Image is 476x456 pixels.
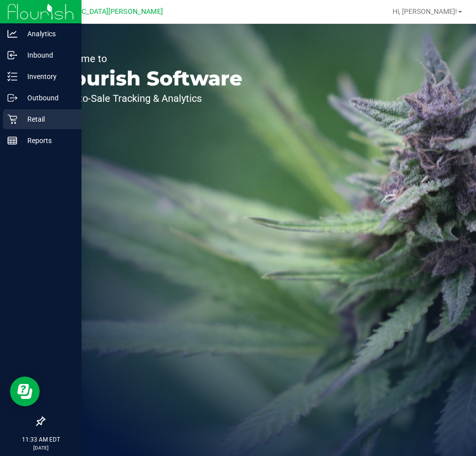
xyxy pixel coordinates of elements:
[17,113,77,125] p: Retail
[17,92,77,104] p: Outbound
[7,114,17,124] inline-svg: Retail
[393,7,457,15] span: Hi, [PERSON_NAME]!
[4,444,77,452] p: [DATE]
[7,136,17,146] inline-svg: Reports
[17,49,77,61] p: Inbound
[17,135,77,147] p: Reports
[7,93,17,103] inline-svg: Outbound
[7,29,17,39] inline-svg: Analytics
[17,71,77,82] p: Inventory
[54,69,242,88] p: Flourish Software
[7,50,17,60] inline-svg: Inbound
[54,93,242,103] p: Seed-to-Sale Tracking & Analytics
[10,377,40,406] iframe: Resource center
[40,7,163,16] span: [GEOGRAPHIC_DATA][PERSON_NAME]
[54,54,242,64] p: Welcome to
[4,435,77,444] p: 11:33 AM EDT
[17,28,77,40] p: Analytics
[7,72,17,81] inline-svg: Inventory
